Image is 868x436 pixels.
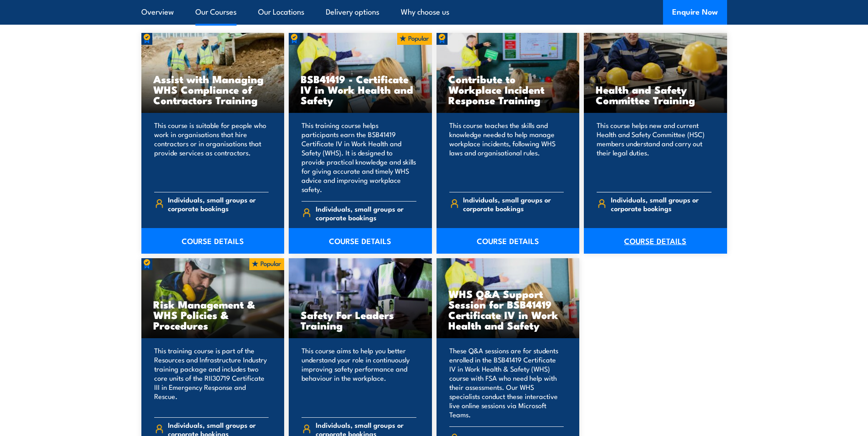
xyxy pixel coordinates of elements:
[448,288,568,330] h3: WHS Q&A Support Session for BSB41419 Certificate IV in Work Health and Safety
[168,195,269,213] span: Individuals, small groups or corporate bookings
[301,74,420,105] h3: BSB41419 - Certificate IV in Work Health and Safety
[611,195,712,213] span: Individuals, small groups or corporate bookings
[597,121,712,185] p: This course helps new and current Health and Safety Committee (HSC) members understand and carry ...
[141,228,285,254] a: COURSE DETAILS
[153,74,273,105] h3: Assist with Managing WHS Compliance of Contractors Training
[596,84,715,105] h3: Health and Safety Committee Training
[302,346,416,410] p: This course aims to help you better understand your role in continuously improving safety perform...
[154,121,269,185] p: This course is suitable for people who work in organisations that hire contractors or in organisa...
[584,228,727,254] a: COURSE DETAILS
[302,121,416,194] p: This training course helps participants earn the BSB41419 Certificate IV in Work Health and Safet...
[153,299,273,330] h3: Risk Management & WHS Policies & Procedures
[448,74,568,105] h3: Contribute to Workplace Incident Response Training
[463,195,564,213] span: Individuals, small groups or corporate bookings
[449,346,564,419] p: These Q&A sessions are for students enrolled in the BSB41419 Certificate IV in Work Health & Safe...
[316,204,416,222] span: Individuals, small groups or corporate bookings
[301,309,420,330] h3: Safety For Leaders Training
[154,346,269,410] p: This training course is part of the Resources and Infrastructure Industry training package and in...
[437,228,580,254] a: COURSE DETAILS
[449,121,564,185] p: This course teaches the skills and knowledge needed to help manage workplace incidents, following...
[289,228,432,254] a: COURSE DETAILS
